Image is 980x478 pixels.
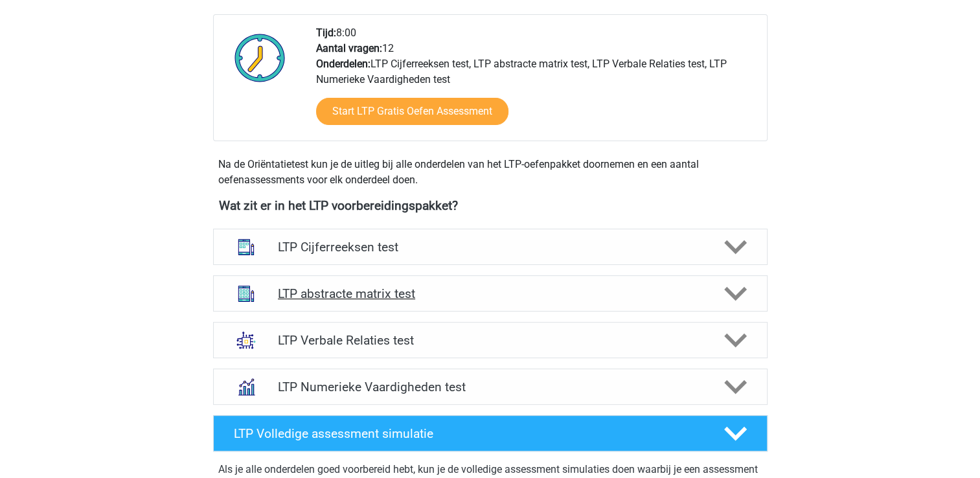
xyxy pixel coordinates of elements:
[208,229,773,265] a: cijferreeksen LTP Cijferreeksen test
[316,42,382,54] b: Aantal vragen:
[208,369,773,405] a: numeriek redeneren LTP Numerieke Vaardigheden test
[306,25,766,141] div: 8:00 12 LTP Cijferreeksen test, LTP abstracte matrix test, LTP Verbale Relaties test, LTP Numerie...
[208,275,773,312] a: abstracte matrices LTP abstracte matrix test
[227,25,293,90] img: Klok
[278,333,702,348] h4: LTP Verbale Relaties test
[278,240,702,255] h4: LTP Cijferreeksen test
[278,286,702,301] h4: LTP abstracte matrix test
[234,426,703,441] h4: LTP Volledige assessment simulatie
[316,98,508,125] a: Start LTP Gratis Oefen Assessment
[316,27,336,39] b: Tijd:
[229,277,263,310] img: abstracte matrices
[316,58,370,70] b: Onderdelen:
[213,157,768,188] div: Na de Oriëntatietest kun je de uitleg bij alle onderdelen van het LTP-oefenpakket doornemen en ee...
[229,230,263,264] img: cijferreeksen
[278,380,702,394] h4: LTP Numerieke Vaardigheden test
[229,323,263,357] img: analogieen
[229,370,263,404] img: numeriek redeneren
[208,322,773,358] a: analogieen LTP Verbale Relaties test
[208,415,773,451] a: LTP Volledige assessment simulatie
[219,198,762,213] h4: Wat zit er in het LTP voorbereidingspakket?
